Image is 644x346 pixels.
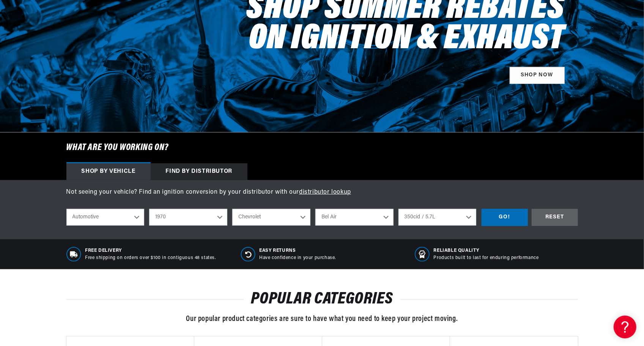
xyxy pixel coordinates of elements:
h2: POPULAR CATEGORIES [66,292,578,307]
p: Not seeing your vehicle? Find an ignition conversion by your distributor with our [66,188,578,197]
h6: What are you working on? [47,133,597,163]
p: Products built to last for enduring performance [434,255,539,261]
a: distributor lookup [299,189,351,195]
div: GO! [482,209,528,226]
div: Shop by vehicle [66,163,151,180]
span: RELIABLE QUALITY [434,248,539,254]
span: Easy Returns [259,248,336,254]
select: Make [232,209,310,226]
select: Ride Type [66,209,145,226]
div: RESET [532,209,578,226]
select: Engine [398,209,477,226]
a: SHOP NOW [510,67,565,84]
select: Model [315,209,394,226]
div: Find by Distributor [151,163,247,180]
select: Year [149,209,227,226]
span: Our popular product categories are sure to have what you need to keep your project moving. [186,315,458,323]
span: Free Delivery [85,248,216,254]
p: Free shipping on orders over $100 in contiguous 48 states. [85,255,216,261]
p: Have confidence in your purchase. [259,255,336,261]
